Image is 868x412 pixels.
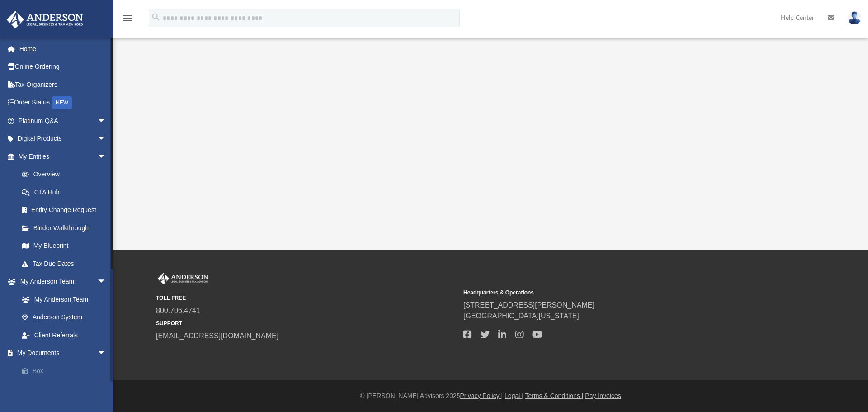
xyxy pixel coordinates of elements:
a: My Anderson Teamarrow_drop_down [6,273,115,291]
span: arrow_drop_down [97,273,115,291]
small: Headquarters & Operations [463,289,764,297]
img: Anderson Advisors Platinum Portal [4,11,86,28]
a: Tax Due Dates [13,255,120,273]
a: [GEOGRAPHIC_DATA][US_STATE] [463,312,579,320]
span: arrow_drop_down [97,130,115,148]
a: menu [122,17,133,24]
a: Online Ordering [6,58,120,76]
a: My Blueprint [13,237,115,255]
a: Pay Invoices [585,392,621,399]
a: 800.706.4741 [156,307,200,314]
a: [EMAIL_ADDRESS][DOMAIN_NAME] [156,332,278,340]
a: Legal | [505,392,524,399]
a: My Documentsarrow_drop_down [6,344,120,362]
div: © [PERSON_NAME] Advisors 2025 [113,391,868,401]
i: search [151,12,161,22]
div: NEW [52,96,72,109]
a: [STREET_ADDRESS][PERSON_NAME] [463,301,594,309]
span: arrow_drop_down [97,344,115,363]
a: Home [6,40,120,58]
a: Tax Organizers [6,76,120,94]
a: Terms & Conditions | [525,392,584,399]
a: My Entitiesarrow_drop_down [6,147,120,166]
a: Entity Change Request [13,201,120,219]
img: Anderson Advisors Platinum Portal [156,273,210,284]
a: My Anderson Team [13,290,111,308]
a: Box [13,362,120,380]
a: Digital Productsarrow_drop_down [6,130,120,148]
a: Binder Walkthrough [13,219,120,237]
a: Privacy Policy | [460,392,503,399]
span: arrow_drop_down [97,147,115,166]
a: Anderson System [13,308,115,327]
a: Order StatusNEW [6,94,120,112]
a: Platinum Q&Aarrow_drop_down [6,112,120,130]
span: arrow_drop_down [97,112,115,130]
a: Overview [13,166,120,184]
a: Meeting Minutes [13,380,120,398]
i: menu [122,13,133,24]
a: CTA Hub [13,183,120,201]
small: SUPPORT [156,319,457,327]
a: Client Referrals [13,326,115,344]
small: TOLL FREE [156,294,457,302]
img: User Pic [848,11,861,24]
